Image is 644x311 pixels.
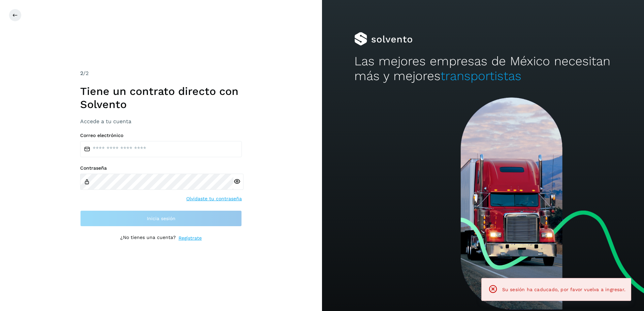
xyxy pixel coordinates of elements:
span: Su sesión ha caducado, por favor vuelva a ingresar. [502,287,625,292]
label: Correo electrónico [80,133,242,138]
button: Inicia sesión [80,210,242,227]
label: Contraseña [80,165,242,171]
p: ¿No tienes una cuenta? [120,235,176,242]
h2: Las mejores empresas de México necesitan más y mejores [354,54,612,84]
h1: Tiene un contrato directo con Solvento [80,85,242,111]
span: Inicia sesión [147,216,175,221]
a: Regístrate [179,235,202,242]
span: transportistas [441,69,521,83]
h3: Accede a tu cuenta [80,118,242,125]
span: 2 [80,70,83,76]
a: Olvidaste tu contraseña [186,195,242,202]
div: /2 [80,69,242,77]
